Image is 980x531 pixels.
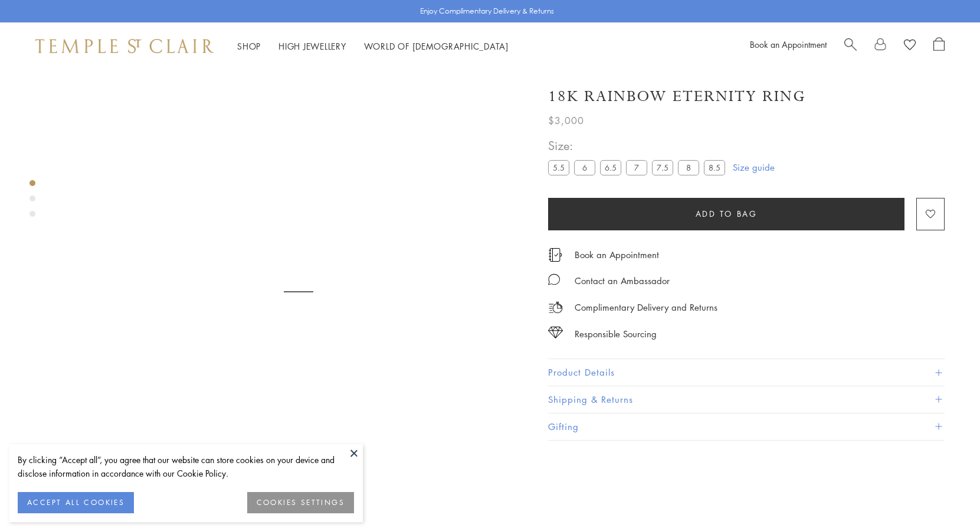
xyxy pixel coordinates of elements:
a: High JewelleryHigh Jewellery [278,40,346,52]
p: Complimentary Delivery and Returns [575,300,717,315]
label: 8 [678,160,699,175]
button: Gifting [548,413,945,440]
label: 7 [626,160,647,175]
label: 5.5 [548,160,569,175]
span: $3,000 [548,113,584,128]
img: icon_sourcing.svg [548,327,563,338]
div: By clicking “Accept all”, you agree that our website can store cookies on your device and disclos... [18,453,354,480]
a: View Wishlist [904,37,916,55]
a: Book an Appointment [575,248,659,261]
a: Book an Appointment [750,38,827,50]
img: icon_delivery.svg [548,300,563,315]
button: Shipping & Returns [548,386,945,413]
img: MessageIcon-01_2.svg [548,273,560,285]
div: Responsible Sourcing [575,327,657,341]
button: Product Details [548,359,945,386]
a: Search [844,37,857,55]
button: Add to bag [548,198,904,230]
p: Enjoy Complimentary Delivery & Returns [420,5,554,17]
label: 6.5 [600,160,621,175]
div: Product gallery navigation [30,177,35,226]
iframe: Gorgias live chat messenger [921,475,968,519]
label: 8.5 [704,160,725,175]
label: 6 [574,160,595,175]
span: Add to bag [696,207,758,220]
img: icon_appointment.svg [548,248,562,262]
nav: Main navigation [237,39,509,54]
a: Size guide [733,161,775,173]
span: Size: [548,136,730,155]
div: Contact an Ambassador [575,273,670,288]
a: Open Shopping Bag [933,37,945,55]
button: ACCEPT ALL COOKIES [18,492,134,513]
img: Temple St. Clair [35,39,214,53]
a: World of [DEMOGRAPHIC_DATA]World of [DEMOGRAPHIC_DATA] [364,40,509,52]
h1: 18K Rainbow Eternity Ring [548,86,806,107]
a: ShopShop [237,40,261,52]
label: 7.5 [652,160,673,175]
button: COOKIES SETTINGS [247,492,354,513]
